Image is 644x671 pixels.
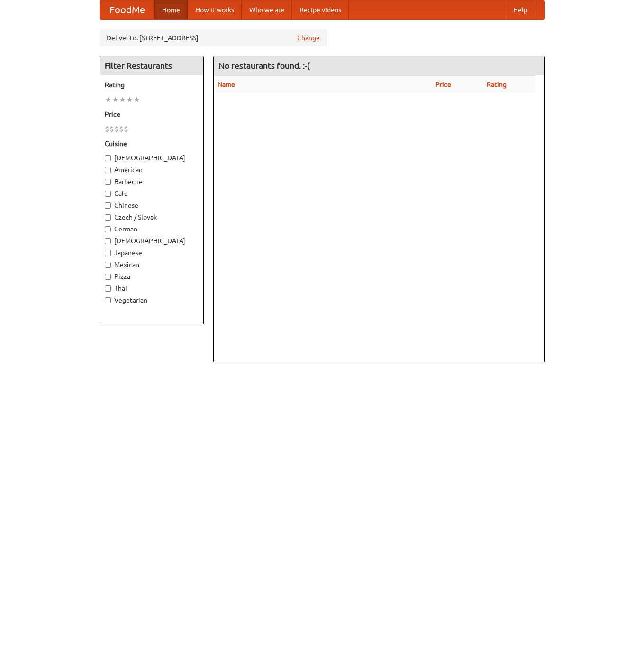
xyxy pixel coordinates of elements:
[105,285,111,292] input: Thai
[105,139,199,148] h5: Cuisine
[105,250,111,256] input: Japanese
[105,167,111,173] input: American
[105,155,111,161] input: [DEMOGRAPHIC_DATA]
[124,124,128,134] li: $
[133,94,140,105] li: ★
[105,224,199,234] label: German
[105,226,111,232] input: German
[105,214,111,221] input: Czech / Slovak
[105,191,111,197] input: Cafe
[105,248,199,257] label: Japanese
[114,124,119,134] li: $
[242,0,292,19] a: Who we are
[218,81,235,88] a: Name
[105,295,199,305] label: Vegetarian
[487,81,507,88] a: Rating
[105,94,112,105] li: ★
[126,94,133,105] li: ★
[112,94,119,105] li: ★
[218,61,310,70] ng-pluralize: No restaurants found. :-(
[105,297,111,303] input: Vegetarian
[100,0,154,19] a: FoodMe
[105,236,199,246] label: [DEMOGRAPHIC_DATA]
[100,56,203,75] h4: Filter Restaurants
[100,29,327,46] div: Deliver to: [STREET_ADDRESS]
[105,212,199,222] label: Czech / Slovak
[105,177,199,186] label: Barbecue
[105,284,199,293] label: Thai
[119,94,126,105] li: ★
[506,0,535,19] a: Help
[435,81,451,88] a: Price
[119,124,124,134] li: $
[105,262,111,268] input: Mexican
[105,260,199,269] label: Mexican
[105,80,199,90] h5: Rating
[105,153,199,163] label: [DEMOGRAPHIC_DATA]
[109,124,114,134] li: $
[105,189,199,198] label: Cafe
[154,0,188,19] a: Home
[105,165,199,175] label: American
[105,201,199,210] label: Chinese
[105,179,111,185] input: Barbecue
[105,274,111,280] input: Pizza
[297,33,320,43] a: Change
[105,238,111,244] input: [DEMOGRAPHIC_DATA]
[105,124,109,134] li: $
[105,110,199,119] h5: Price
[105,272,199,281] label: Pizza
[188,0,242,19] a: How it works
[105,202,111,209] input: Chinese
[292,0,349,19] a: Recipe videos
